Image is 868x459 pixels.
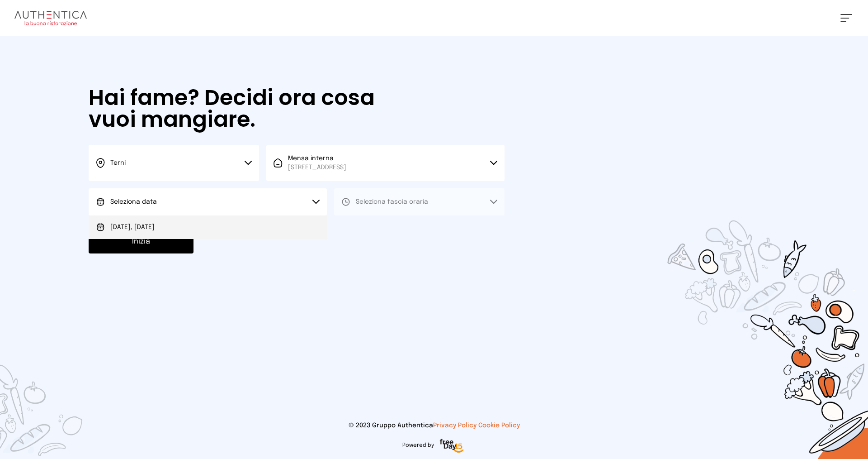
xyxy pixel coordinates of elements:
[89,230,193,253] button: Inizia
[110,199,157,205] span: Seleziona data
[356,199,428,205] span: Seleziona fascia oraria
[14,421,854,430] p: © 2023 Gruppo Authentica
[89,188,327,215] button: Seleziona data
[433,422,476,429] a: Privacy Policy
[402,442,434,449] span: Powered by
[438,437,466,455] img: logo-freeday.3e08031.png
[110,223,155,232] span: [DATE], [DATE]
[334,188,505,215] button: Seleziona fascia oraria
[478,422,520,429] a: Cookie Policy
